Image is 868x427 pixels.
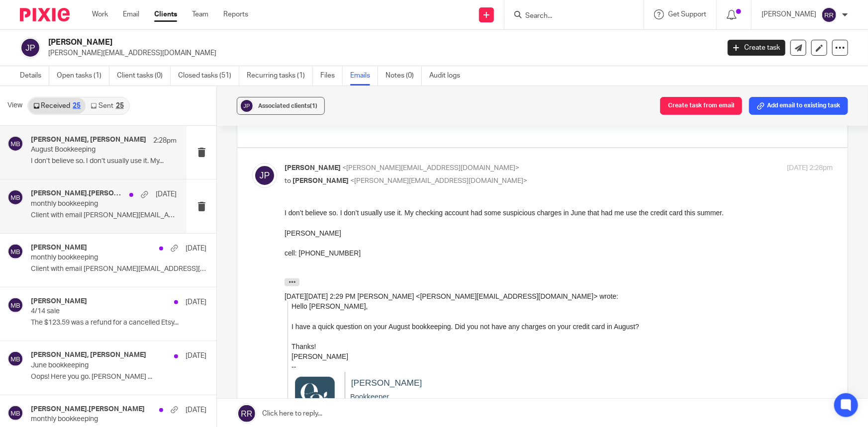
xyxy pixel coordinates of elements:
[31,157,177,166] p: I don’t believe so. I don’t usually use it. My...
[31,189,124,198] h4: [PERSON_NAME].[PERSON_NAME]
[7,114,548,124] div: I have a quick question on your August bookkeeping. Did you not have any charges on your credit c...
[123,9,139,19] a: Email
[31,307,172,316] p: 4/14 sale
[524,12,614,21] input: Search
[7,189,23,205] img: svg%3E
[237,97,325,115] button: Associated clients(1)
[31,297,87,306] h4: [PERSON_NAME]
[31,373,206,381] p: Oops! Here you go. [PERSON_NAME] ...
[67,170,138,180] span: [PERSON_NAME]
[10,169,50,209] img: 8PmRNOvysxIdANNtbIFa66zrgyjuwm4kNL-s0jlQTKTGK800yw6IeC25ZiugUzWi5sKmub3SkRQjA2AuKIdsgnsXLGrBwMSNa...
[247,66,313,85] a: Recurring tasks (1)
[92,9,108,19] a: Work
[186,351,206,361] p: [DATE]
[7,100,22,111] span: View
[252,163,277,188] img: svg%3E
[429,66,468,85] a: Audit logs
[31,146,148,154] p: August Bookkeeping
[320,66,343,85] a: Files
[178,66,239,85] a: Closed tasks (51)
[7,244,23,259] img: svg%3E
[821,7,837,23] img: svg%3E
[7,144,548,154] div: [PERSON_NAME]
[28,98,86,114] a: Received25
[20,66,49,85] a: Details
[66,185,104,193] span: Bookkeeper
[239,98,254,113] img: svg%3E
[762,9,816,19] p: [PERSON_NAME]
[787,163,833,173] p: [DATE] 2:28pm
[292,177,349,184] span: [PERSON_NAME]
[668,11,706,18] span: Get Support
[7,93,548,103] div: Hello [PERSON_NAME],
[258,103,317,109] span: Associated clients
[7,134,548,144] div: Thanks!
[7,351,23,367] img: svg%3E
[31,319,206,327] p: The $123.59 was a refund for a cancelled Etsy...
[31,211,177,220] p: Client with email [PERSON_NAME][EMAIL_ADDRESS][DOMAIN_NAME]...
[310,103,317,109] span: (1)
[186,405,206,415] p: [DATE]
[223,9,248,19] a: Reports
[31,415,172,424] p: monthly bookkeeping
[192,9,208,19] a: Team
[7,155,11,163] span: --
[31,265,206,273] p: Client with email [PERSON_NAME][EMAIL_ADDRESS][DOMAIN_NAME]...
[31,244,87,252] h4: [PERSON_NAME]
[31,351,146,359] h4: [PERSON_NAME], [PERSON_NAME]
[73,102,81,109] div: 25
[86,98,128,114] a: Sent25
[7,297,23,313] img: svg%3E
[154,9,177,19] a: Clients
[65,199,132,207] span: Evergold Accounting
[660,97,742,115] button: Create task from email
[116,102,124,109] div: 25
[20,37,41,58] img: svg%3E
[31,361,172,370] p: June bookkeeping
[386,66,422,85] a: Notes (0)
[350,66,378,85] a: Emails
[342,165,519,171] span: <[PERSON_NAME][EMAIL_ADDRESS][DOMAIN_NAME]>
[7,136,23,152] img: svg%3E
[136,85,309,92] a: [PERSON_NAME][EMAIL_ADDRESS][DOMAIN_NAME]
[186,244,206,254] p: [DATE]
[7,405,23,421] img: svg%3E
[285,165,341,171] span: [PERSON_NAME]
[749,97,848,115] button: Add email to existing task
[31,405,145,414] h4: [PERSON_NAME].[PERSON_NAME]
[285,177,291,184] span: to
[57,66,109,85] a: Open tasks (1)
[728,40,785,56] a: Create task
[156,189,177,199] p: [DATE]
[31,254,172,262] p: monthly bookkeeping
[31,200,148,208] p: monthly bookkeeping
[350,177,527,184] span: <[PERSON_NAME][EMAIL_ADDRESS][DOMAIN_NAME]>
[153,136,177,146] p: 2:28pm
[117,66,171,85] a: Client tasks (0)
[31,136,146,144] h4: [PERSON_NAME], [PERSON_NAME]
[20,8,70,21] img: Pixie
[48,37,580,48] h2: [PERSON_NAME]
[186,297,206,307] p: [DATE]
[48,48,713,58] p: [PERSON_NAME][EMAIL_ADDRESS][DOMAIN_NAME]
